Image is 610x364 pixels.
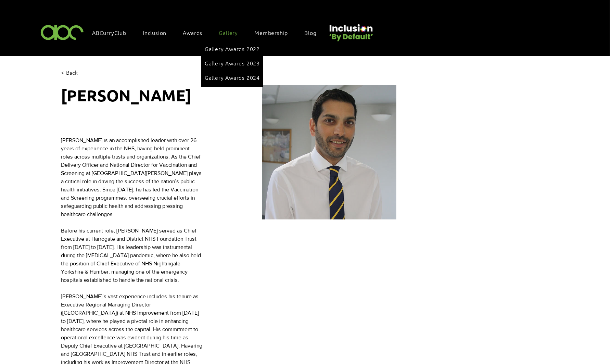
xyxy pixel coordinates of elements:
[205,71,260,84] a: Gallery Awards 2024
[305,29,317,36] span: Blog
[61,228,202,283] span: Before his current role, [PERSON_NAME] served as Chief Executive at Harrogate and District NHS Fo...
[327,18,374,42] img: Untitled design (22).png
[39,22,86,42] img: ABC-Logo-Blank-Background-01-01-2.png
[205,45,260,52] span: Gallery Awards 2022
[216,25,249,40] a: Gallery
[205,74,260,81] span: Gallery Awards 2024
[92,29,126,36] span: ABCurryClub
[183,29,202,36] span: Awards
[61,137,203,217] span: [PERSON_NAME] is an accomplished leader with over 26 years of experience in the NHS, having held ...
[89,25,327,40] nav: Site
[205,57,260,70] a: Gallery Awards 2023
[61,68,88,78] a: < Back
[201,39,263,87] div: Gallery
[61,69,78,77] span: < Back
[143,29,166,36] span: Inclusion
[219,29,238,36] span: Gallery
[251,25,298,40] a: Membership
[139,25,177,40] div: Inclusion
[205,59,260,67] span: Gallery Awards 2023
[205,42,260,55] a: Gallery Awards 2022
[301,25,327,40] a: Blog
[61,85,191,105] span: [PERSON_NAME]
[254,29,288,36] span: Membership
[89,25,137,40] a: ABCurryClub
[262,85,396,219] img: Steve Russell
[179,25,213,40] div: Awards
